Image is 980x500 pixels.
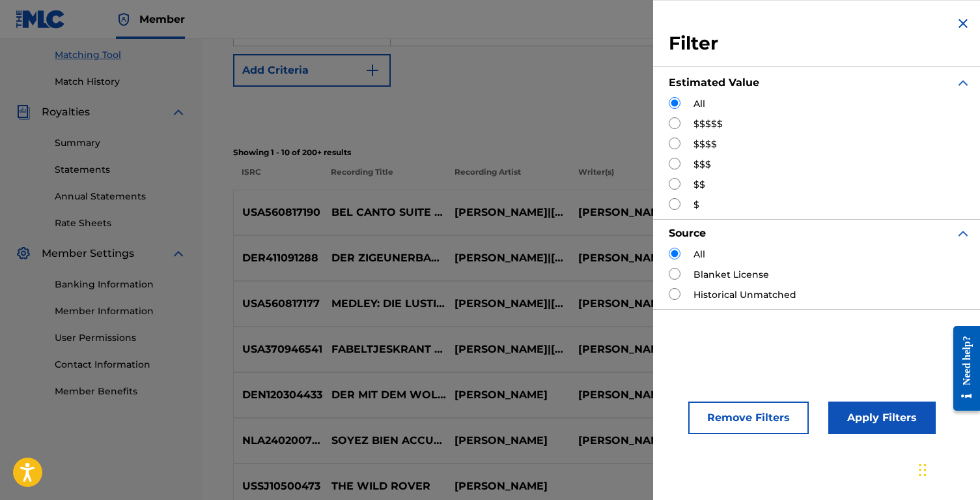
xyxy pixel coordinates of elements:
iframe: Chat Widget [915,437,980,500]
iframe: Resource Center [944,316,980,420]
label: $ [693,198,699,212]
p: [PERSON_NAME] [569,387,692,403]
p: [PERSON_NAME], [PERSON_NAME], [PERSON_NAME] [569,342,692,357]
label: Blanket License [693,268,769,282]
p: [PERSON_NAME], [PERSON_NAME], [PERSON_NAME], [PERSON_NAME] [569,205,692,220]
p: [PERSON_NAME]|[PERSON_NAME] [446,205,569,220]
img: expand [955,75,971,91]
p: BEL CANTO SUITE (MEDLEY): VORSPIEL - BARCAROLE - HABANERA – TOREADOR - GEFANGENENCHOR - SOLDATENC... [323,205,446,220]
a: Annual Statements [55,190,186,203]
p: DEN120304433 [234,387,323,403]
a: Member Benefits [55,385,186,398]
img: 9d2ae6d4665cec9f34b9.svg [365,63,380,78]
p: USA370946541 [234,342,323,357]
a: Contact Information [55,358,186,372]
p: USA560817177 [234,296,323,312]
label: $$$$ [693,138,717,151]
a: Match History [55,75,186,89]
img: MLC Logo [16,10,66,29]
h3: Filter [669,32,971,55]
p: [PERSON_NAME], [PERSON_NAME] VAN DER [PERSON_NAME], [PERSON_NAME] [569,433,692,449]
div: Drag [919,450,927,490]
label: $$$$$ [693,117,723,131]
a: Banking Information [55,278,186,291]
p: THE WILD ROVER [323,478,446,494]
span: Member [139,12,185,27]
span: Member Settings [42,246,134,261]
p: FABELTJESKRANT MEDLEY: SLAAP KINDJE SLAP - DAAR WAS LAATST EEN MEISJE [PERSON_NAME] - TOEN ONZE M... [323,342,446,357]
label: $$$ [693,158,711,171]
button: Remove Filters [688,402,809,434]
p: Recording Title [322,166,446,190]
img: close [955,16,971,31]
p: Writer(s) [569,166,693,190]
p: USSJ10500473 [234,478,323,494]
p: [PERSON_NAME] [446,387,569,403]
p: Recording Artist [446,166,570,190]
p: DER ZIGEUNERBARON, ACT I: "[PERSON_NAME] IS [PERSON_NAME]" [323,250,446,266]
p: MEDLEY: DIE LUSTIGE WITWE - JA, DAS STUDIUM DER WEIBER IST [PERSON_NAME] SCHWEIGEN [323,296,446,312]
img: Member Settings [16,246,31,261]
p: [PERSON_NAME]|[PERSON_NAME] [446,250,569,266]
p: [PERSON_NAME], [PERSON_NAME] ([PERSON_NAME]) [569,250,692,266]
p: [PERSON_NAME] [446,433,569,449]
a: Rate Sheets [55,216,186,230]
a: Member Information [55,304,186,318]
img: Royalties [16,104,31,120]
img: expand [171,246,186,261]
strong: Estimated Value [669,76,759,89]
a: Matching Tool [55,48,186,62]
label: Historical Unmatched [693,288,796,302]
img: expand [955,226,971,241]
label: All [693,97,705,111]
p: [PERSON_NAME]|[PERSON_NAME] [446,342,569,357]
a: Summary [55,136,186,150]
a: Statements [55,163,186,177]
p: NLA240200764 [234,433,323,449]
p: DER411091288 [234,250,323,266]
p: [PERSON_NAME]|[PERSON_NAME] [446,296,569,312]
img: Top Rightsholder [116,12,132,27]
img: expand [171,104,186,120]
label: All [693,248,705,261]
span: Royalties [42,104,90,120]
p: DER MIT DEM WOLF TANZT (DANCES WITH WOLVES) [323,387,446,403]
a: User Permissions [55,331,186,345]
button: Apply Filters [828,402,936,434]
p: ISRC [233,166,322,190]
label: $$ [693,178,705,192]
p: [PERSON_NAME] [569,296,692,312]
p: USA560817190 [234,205,323,220]
p: [PERSON_NAME] [446,478,569,494]
button: Add Criteria [233,54,391,87]
p: Showing 1 - 10 of 200+ results [233,147,949,158]
strong: Source [669,227,706,239]
p: SOYEZ BIEN ACCUEILLIS [323,433,446,449]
